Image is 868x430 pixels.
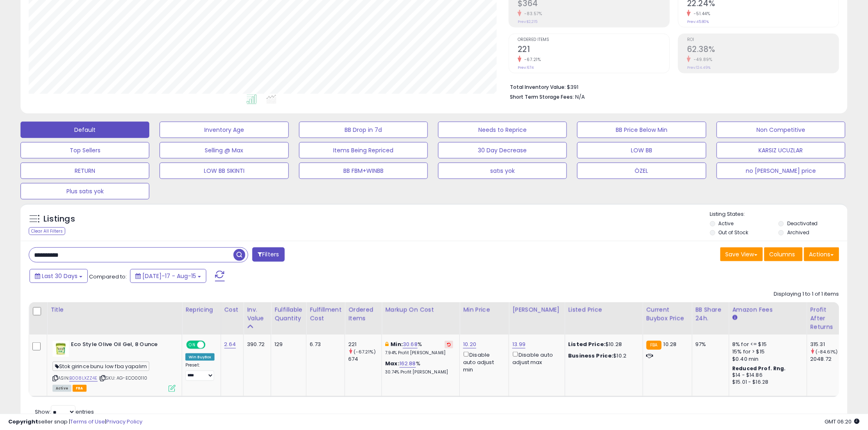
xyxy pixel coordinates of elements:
[21,163,149,179] button: RETURN
[569,352,614,360] b: Business Price:
[811,306,841,331] div: Profit After Returns
[185,353,215,361] div: Win BuyBox
[71,341,171,351] b: Eco Style Olive Oil Gel, 8 Ounce
[274,341,300,348] div: 129
[224,340,236,349] a: 2.64
[510,81,833,91] li: $391
[247,341,265,348] div: 390.72
[575,93,585,101] span: N/A
[29,227,65,235] div: Clear All Filters
[70,418,105,425] a: Terms of Use
[21,122,149,138] button: Default
[646,306,689,323] div: Current Buybox Price
[787,220,818,227] label: Deactivated
[252,247,284,262] button: Filters
[299,163,428,179] button: BB FBM+WINBB
[403,340,418,349] a: 30.68
[719,229,749,236] label: Out of Stock
[348,341,381,348] div: 221
[310,341,338,348] div: 6.73
[512,340,525,349] a: 13.99
[204,342,217,349] span: OFF
[385,369,453,375] p: 30.74% Profit [PERSON_NAME]
[50,306,178,314] div: Title
[687,38,839,42] span: ROI
[35,408,94,416] span: Show: entries
[400,360,416,368] a: 162.88
[106,418,142,425] a: Privacy Policy
[160,142,288,158] button: Selling @ Max
[733,348,801,355] div: 15% for > $15
[717,142,845,158] button: KARSIZ UCUZLAR
[733,365,786,372] b: Reduced Prof. Rng.
[804,247,839,261] button: Actions
[518,65,534,70] small: Prev: 674
[569,340,606,348] b: Listed Price:
[577,163,706,179] button: ÖZEL
[438,122,567,138] button: Needs to Reprice
[733,355,801,363] div: $0.40 min
[521,11,542,17] small: -83.57%
[764,247,803,261] button: Columns
[348,355,381,363] div: 674
[518,45,669,56] h2: 221
[646,341,662,350] small: FBA
[99,375,147,381] span: | SKU: AG-ECO00110
[733,372,801,379] div: $14 - $14.86
[385,350,453,356] p: 7.94% Profit [PERSON_NAME]
[53,385,71,392] span: All listings currently available for purchase on Amazon
[385,306,456,314] div: Markup on Cost
[577,142,706,158] button: LOW BB
[787,229,809,236] label: Archived
[521,57,541,63] small: -67.21%
[687,45,839,56] h2: 62.38%
[385,360,453,375] div: %
[42,272,78,280] span: Last 30 Days
[811,341,844,348] div: 315.31
[160,163,288,179] button: LOW BB SIKINTI
[142,272,196,280] span: [DATE]-17 - Aug-15
[816,349,838,355] small: (-84.61%)
[89,273,127,281] span: Compared to:
[187,342,197,349] span: ON
[438,142,567,158] button: 30 Day Decrease
[247,306,267,323] div: Inv. value
[463,340,476,349] a: 10.20
[391,340,403,348] b: Min:
[510,84,566,91] b: Total Inventory Value:
[696,341,723,348] div: 97%
[717,163,845,179] button: no [PERSON_NAME] price
[354,349,376,355] small: (-67.21%)
[463,350,503,373] div: Disable auto adjust min
[696,306,726,323] div: BB Share 24h.
[518,38,669,42] span: Ordered Items
[130,269,206,283] button: [DATE]-17 - Aug-15
[733,314,738,321] small: Amazon Fees.
[569,341,637,348] div: $10.28
[691,57,713,63] small: -49.89%
[569,306,640,314] div: Listed Price
[21,183,149,199] button: Plus satıs yok
[733,306,804,314] div: Amazon Fees
[53,362,149,371] span: Stok girince bunu low fba yapalım
[691,11,710,17] small: -51.44%
[185,362,215,381] div: Preset:
[8,418,142,426] div: seller snap | |
[569,352,637,360] div: $10.2
[21,142,149,158] button: Top Sellers
[160,122,288,138] button: Inventory Age
[299,122,428,138] button: BB Drop in 7d
[512,350,558,366] div: Disable auto adjust max
[463,306,505,314] div: Min Price
[825,418,860,425] span: 2025-09-15 06:20 GMT
[687,19,709,24] small: Prev: 45.80%
[719,220,734,227] label: Active
[438,163,567,179] button: satıs yok
[310,306,341,323] div: Fulfillment Cost
[720,247,763,261] button: Save View
[385,341,453,356] div: %
[510,93,574,100] b: Short Term Storage Fees:
[43,213,75,225] h5: Listings
[687,65,710,70] small: Prev: 124.49%
[664,340,677,348] span: 10.28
